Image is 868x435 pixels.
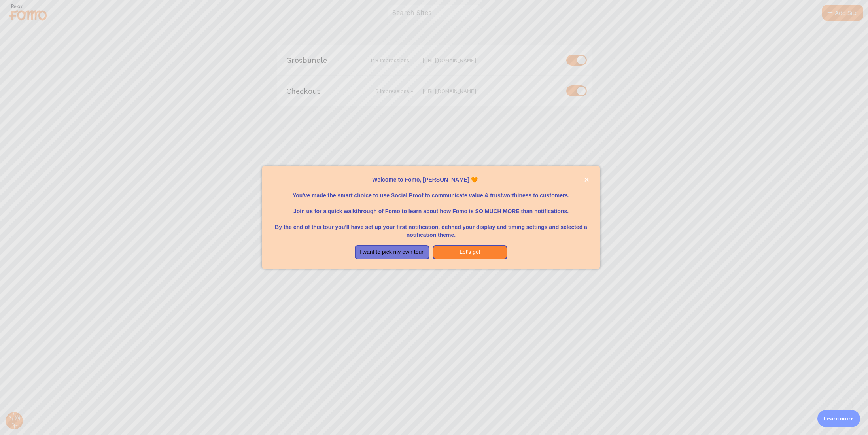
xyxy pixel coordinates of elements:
div: Learn more [817,410,860,427]
p: You've made the smart choice to use Social Proof to communicate value & trustworthiness to custom... [271,183,591,199]
p: Learn more [824,415,854,422]
button: Let's go! [433,245,507,259]
button: close, [582,176,591,184]
p: Join us for a quick walkthrough of Fomo to learn about how Fomo is SO MUCH MORE than notifications. [271,199,591,215]
button: I want to pick my own tour. [355,245,429,259]
div: Welcome to Fomo, Charles Davignon 🧡You&amp;#39;ve made the smart choice to use Social Proof to co... [262,166,600,269]
p: Welcome to Fomo, [PERSON_NAME] 🧡 [271,176,591,183]
p: By the end of this tour you'll have set up your first notification, defined your display and timi... [271,215,591,239]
